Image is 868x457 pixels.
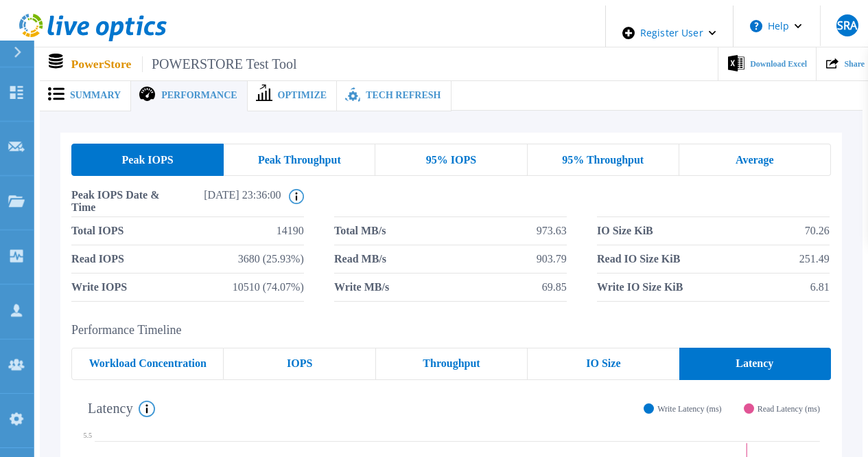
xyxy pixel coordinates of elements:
[799,245,830,273] span: 251.49
[334,245,386,273] span: Read MB/s
[366,91,441,100] span: Tech Refresh
[176,189,281,216] span: [DATE] 23:36:00
[238,245,304,273] span: 3680 (25.93%)
[161,91,237,100] span: Performance
[423,358,480,369] span: Throughput
[562,155,644,166] span: 95% Throughput
[71,245,124,273] span: Read IOPS
[750,60,807,68] span: Download Excel
[537,245,567,273] span: 903.79
[142,56,296,72] span: POWERSTORE Test Tool
[84,432,93,439] text: 5.5
[287,358,312,369] span: IOPS
[537,217,567,245] span: 973.63
[71,274,127,301] span: Write IOPS
[736,358,773,369] span: Latency
[736,155,774,166] span: Average
[71,217,124,245] span: Total IOPS
[542,274,567,301] span: 69.85
[122,155,174,166] span: Peak IOPS
[71,189,176,216] span: Peak IOPS Date & Time
[70,91,121,100] span: Summary
[426,155,476,166] span: 95% IOPS
[844,60,865,68] span: Share
[88,401,155,417] h4: Latency
[837,20,857,31] span: SRA
[258,155,341,166] span: Peak Throughput
[758,403,820,414] span: Read Latency (ms)
[586,358,620,369] span: IO Size
[810,274,830,301] span: 6.81
[71,323,831,337] h2: Performance Timeline
[606,5,733,60] div: Register User
[597,274,683,301] span: Write IO Size KiB
[233,274,304,301] span: 10510 (74.07%)
[5,5,863,422] div: ,
[278,91,327,100] span: Optimize
[597,245,680,273] span: Read IO Size KiB
[597,217,653,245] span: IO Size KiB
[89,358,207,369] span: Workload Concentration
[334,274,389,301] span: Write MB/s
[334,217,386,245] span: Total MB/s
[734,5,819,47] button: Help
[805,217,830,245] span: 70.26
[657,403,721,414] span: Write Latency (ms)
[71,56,297,72] p: PowerStore
[277,217,304,245] span: 14190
